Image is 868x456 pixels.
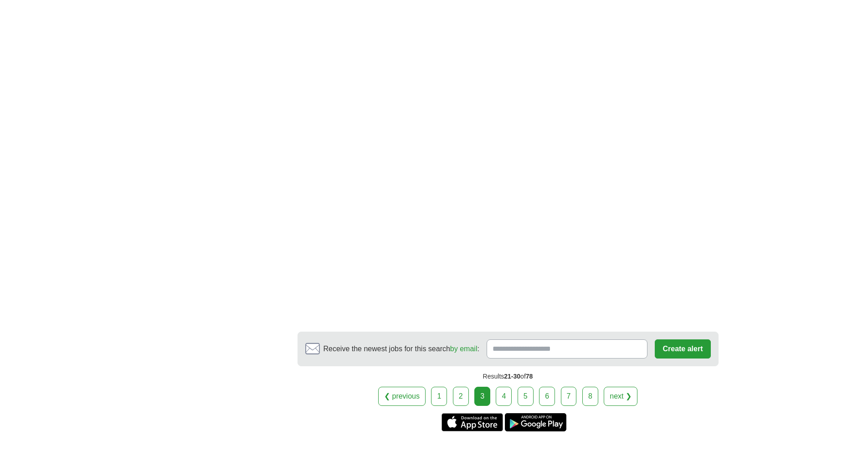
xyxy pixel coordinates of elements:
a: by email [450,345,478,353]
a: Get the Android app [505,413,566,431]
div: 3 [474,387,490,406]
a: 1 [431,387,447,406]
a: 5 [518,387,534,406]
a: 7 [561,387,577,406]
a: 8 [582,387,598,406]
a: 2 [453,387,469,406]
a: Get the iPhone app [442,413,503,431]
span: 21-30 [504,373,520,380]
span: 78 [526,373,533,380]
span: Receive the newest jobs for this search : [324,343,479,354]
button: Create alert [655,339,710,359]
a: ❮ previous [378,387,426,406]
div: Results of [298,366,719,387]
a: 4 [496,387,512,406]
a: 6 [539,387,555,406]
a: next ❯ [604,387,637,406]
